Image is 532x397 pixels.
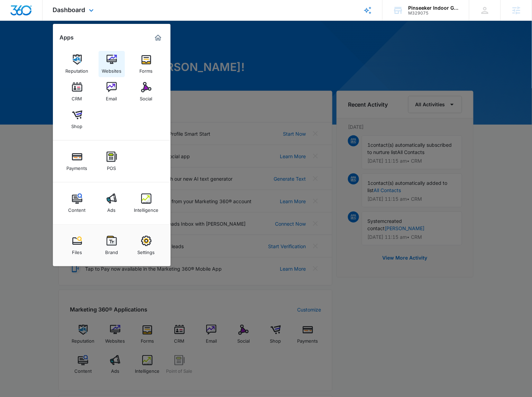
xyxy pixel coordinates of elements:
[66,65,89,74] div: Reputation
[64,51,90,77] a: Reputation
[64,79,90,105] a: CRM
[72,92,82,101] div: CRM
[99,232,125,259] a: Brand
[76,41,117,45] div: Keywords by Traffic
[64,148,90,174] a: Payments
[138,246,155,255] div: Settings
[72,246,82,255] div: Files
[18,18,76,24] div: Domain: [DOMAIN_NAME]
[102,65,121,74] div: Websites
[99,148,125,174] a: POS
[140,92,153,101] div: Social
[19,40,24,46] img: tab_domain_overview_orange.svg
[153,32,164,43] a: Marketing 360® Dashboard
[53,6,85,13] span: Dashboard
[67,162,88,171] div: Payments
[106,92,117,101] div: Email
[64,232,90,259] a: Files
[11,18,17,24] img: website_grey.svg
[134,204,158,213] div: Intelligence
[11,11,17,17] img: logo_orange.svg
[99,190,125,216] a: Ads
[99,51,125,77] a: Websites
[19,11,34,17] div: v 4.0.25
[133,232,159,259] a: Settings
[68,204,86,213] div: Content
[99,79,125,105] a: Email
[108,204,116,213] div: Ads
[133,51,159,77] a: Forms
[133,79,159,105] a: Social
[409,11,459,16] div: account id
[105,246,118,255] div: Brand
[140,65,153,74] div: Forms
[409,5,459,11] div: account name
[133,190,159,216] a: Intelligence
[72,120,83,129] div: Shop
[60,34,74,41] h2: Apps
[64,106,90,133] a: Shop
[26,41,62,45] div: Domain Overview
[64,190,90,216] a: Content
[107,162,116,171] div: POS
[69,40,74,46] img: tab_keywords_by_traffic_grey.svg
